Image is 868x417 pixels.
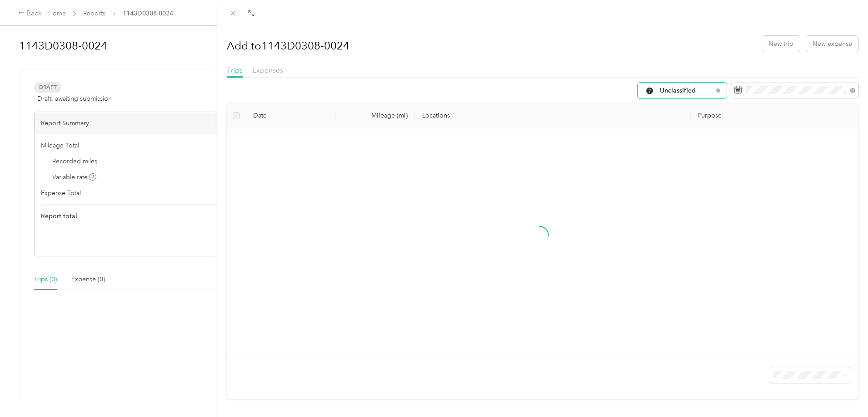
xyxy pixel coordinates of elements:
[817,366,868,417] iframe: Everlance-gr Chat Button Frame
[762,36,800,52] button: New trip
[660,88,713,94] span: Unclassified
[246,103,336,128] th: Date
[227,35,349,57] h1: Add to 1143D0308-0024
[336,103,415,128] th: Mileage (mi)
[691,103,858,128] th: Purpose
[806,36,858,52] button: New expense
[252,66,283,74] span: Expenses
[227,66,243,74] span: Trips
[415,103,691,128] th: Locations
